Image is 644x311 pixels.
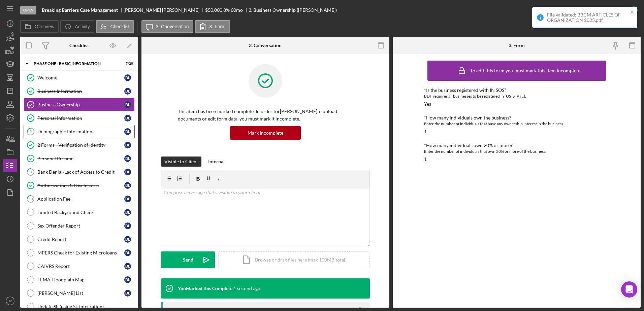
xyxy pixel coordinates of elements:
[124,222,131,229] div: D L
[24,260,135,273] a: CAIVRS ReportDL
[424,143,609,148] div: *How many individuals own 20% or more?
[20,6,36,14] div: Open
[141,20,193,33] button: 3. Conversation
[124,290,131,297] div: D L
[249,43,282,48] div: 3. Conversation
[24,179,135,192] a: Authorizations & DisclosuresDL
[161,251,215,268] button: Send
[210,24,226,29] label: 3. Form
[205,7,222,13] span: $50,000
[24,246,135,260] a: MPERS Check for Existing MicroloansDL
[183,251,193,268] div: Send
[124,74,131,81] div: D L
[24,286,135,300] a: [PERSON_NAME] ListDL
[24,152,135,165] a: Personal ResumeDL
[424,157,427,162] div: 1
[37,115,124,121] div: Personal Information
[37,250,124,255] div: MPERS Check for Existing Microloans
[599,3,641,17] button: Complete
[37,210,124,215] div: Limited Background Check
[110,24,130,29] label: Checklist
[37,129,124,134] div: Demographic Information
[424,101,431,107] div: Yes
[34,62,116,66] div: Phase One - Basic Information
[75,24,90,29] label: Activity
[24,84,135,98] a: Business InformationDL
[249,7,337,13] div: 3. Business Ownership ([PERSON_NAME])
[156,24,189,29] label: 3. Conversation
[124,276,131,283] div: D L
[37,102,124,107] div: Business Ownership
[248,126,283,140] div: Mark Incomplete
[37,237,124,242] div: Credit Report
[230,126,301,140] button: Mark Incomplete
[60,20,94,33] button: Activity
[24,71,135,84] a: Welcome!DL
[547,12,628,23] div: File validated: BBCM ARTICLES OF ORGANIZATION 2025.pdf
[124,169,131,175] div: D L
[124,142,131,148] div: D L
[35,24,54,29] label: Overview
[37,196,124,202] div: Application Fee
[24,206,135,219] a: Limited Background CheckDL
[470,68,580,73] div: To edit this form you must mark this item incomplete
[124,209,131,216] div: D L
[8,299,12,303] text: JK
[42,7,118,13] b: Breaking Barriers Case Management
[37,75,124,80] div: Welcome!
[37,156,124,161] div: Personal Resume
[124,182,131,189] div: D L
[37,277,124,282] div: FEMA Floodplain Map
[124,101,131,108] div: D L
[124,196,131,202] div: D L
[30,170,32,174] tspan: 8
[37,183,124,188] div: Authorizations & Disclosures
[124,236,131,243] div: D L
[24,273,135,286] a: FEMA Floodplain MapDL
[164,157,198,167] div: Visible to Client
[69,43,89,48] div: Checklist
[96,20,134,33] button: Checklist
[37,169,124,175] div: Bank Denial/Lack of Access to Credit
[231,7,243,13] div: 60 mo
[195,20,230,33] button: 3. Form
[30,129,32,134] tspan: 5
[24,233,135,246] a: Credit ReportDL
[630,9,635,16] button: close
[233,286,260,291] time: 2025-09-30 13:25
[121,62,133,66] div: 7 / 20
[424,120,609,127] div: Enter the number of individuals that have any ownership interest in the business.
[124,263,131,270] div: D L
[424,115,609,120] div: *How many individuals own the business?
[124,249,131,256] div: D L
[37,142,124,148] div: 2 Forms - Verification of Identity
[124,115,131,122] div: D L
[37,304,134,309] div: Update SF (using SF integration)
[178,286,232,291] div: You Marked this Complete
[161,157,201,167] button: Visible to Client
[124,128,131,135] div: D L
[37,290,124,296] div: [PERSON_NAME] List
[424,88,609,93] div: *Is the business registered with IN SOS?
[24,125,135,138] a: 5Demographic InformationDL
[205,157,228,167] button: Internal
[124,7,205,13] div: [PERSON_NAME] [PERSON_NAME]
[37,89,124,94] div: Business Information
[124,88,131,95] div: D L
[37,264,124,269] div: CAIVRS Report
[24,165,135,179] a: 8Bank Denial/Lack of Access to CreditDL
[24,111,135,125] a: Personal InformationDL
[424,93,609,100] div: BDF requires all businesses to be registered in [US_STATE].
[509,43,525,48] div: 3. Form
[24,192,135,206] a: 10Application FeeDL
[178,108,353,123] p: This item has been marked complete. In order for [PERSON_NAME] to upload documents or edit form d...
[20,20,59,33] button: Overview
[24,98,135,111] a: Business OwnershipDL
[424,129,427,134] div: 1
[124,155,131,162] div: D L
[223,7,230,13] div: 8 %
[29,197,33,201] tspan: 10
[208,157,225,167] div: Internal
[24,219,135,233] a: Sex Offender ReportDL
[3,294,17,308] button: JK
